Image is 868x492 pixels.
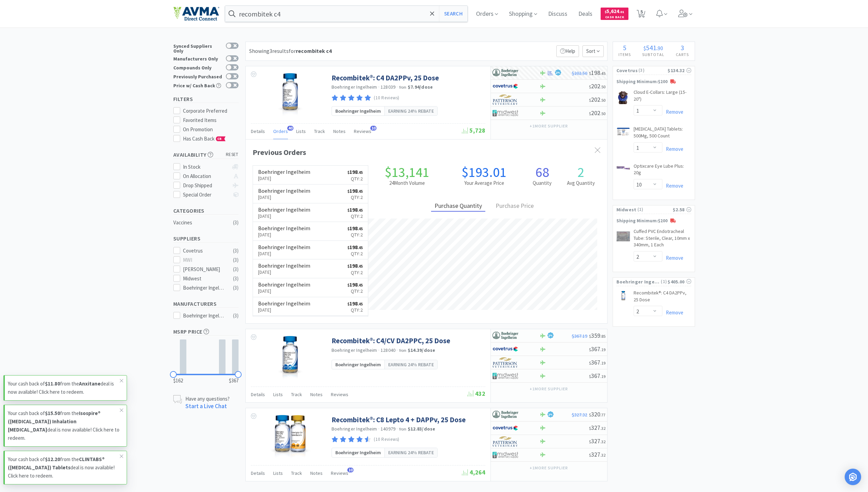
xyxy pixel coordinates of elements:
span: . 45 [358,264,363,269]
span: Notes [310,470,323,476]
a: Remove [662,182,683,189]
span: 198 [347,262,363,269]
strong: $15.50 [45,410,60,416]
span: . 45 [358,208,363,213]
span: · [396,426,398,432]
div: Price w/ Cash Back [173,82,222,88]
p: Shipping Minimum: $200 [613,217,695,225]
p: [DATE] [258,268,310,276]
span: . 01 [619,10,624,14]
span: % [550,413,553,416]
span: Boehringer Ingelheim [335,361,381,368]
span: Covetrus [616,67,638,74]
h2: Your Average Price [445,179,523,187]
a: Remove [662,309,683,316]
span: reset [226,151,239,158]
div: Corporate Preferred [183,107,239,115]
span: $ [589,84,591,89]
span: 198 [347,281,363,288]
span: $327.32 [572,412,587,418]
button: +1more supplier [526,463,571,473]
h5: Categories [173,207,239,215]
h1: 2 [562,165,600,179]
div: On Allocation [183,172,229,180]
p: Qty: 2 [347,306,363,314]
span: . 50 [600,84,605,89]
span: CB [216,137,223,141]
p: [DATE] [258,231,310,238]
p: (10 Reviews) [374,436,400,443]
img: 23e10a87cc1a4f038af0a6367fc6302e_355631.png [262,336,318,381]
img: 77fca1acd8b6420a9015268ca798ef17_1.png [493,344,518,354]
span: 3 [681,43,684,52]
div: $134.32 [668,67,691,74]
a: [MEDICAL_DATA] Tablets: 500Mg, 500 Count [634,126,691,142]
img: 4dd14cff54a648ac9e977f0c5da9bc2e_5.png [493,371,518,381]
span: Details [251,128,265,134]
span: . 50 [600,111,605,116]
span: 128040 [381,347,396,353]
h6: Boehringer Ingelheim [258,207,310,212]
img: f5e969b455434c6296c6d81ef179fa71_3.png [493,94,518,105]
span: 327 [589,437,605,445]
a: Remove [662,146,683,152]
span: Details [251,391,265,398]
span: $162 [173,377,183,385]
img: f5e969b455434c6296c6d81ef179fa71_3.png [493,357,518,368]
span: Orders [273,128,288,134]
div: [PERSON_NAME] [183,265,225,273]
h6: Boehringer Ingelheim [258,301,310,306]
span: $ [347,302,349,306]
span: . 85 [600,334,605,339]
img: 730db3968b864e76bcafd0174db25112_22.png [493,331,518,341]
span: Boehringer Ingelheim [616,278,660,286]
img: 38985dcce788448f88b203cb2913425d_233605.png [616,166,630,170]
img: 96d38fe24ad440a3bb4fcc7c9b1fccf7_355625.png [262,73,318,118]
h1: 68 [523,165,562,179]
span: 90 [658,45,663,52]
a: Boehringer IngelheimEarning 24% rebate [332,360,438,369]
a: Boehringer Ingelheim[DATE]$198.45Qty:2 [253,297,368,316]
span: Sort [582,45,604,57]
span: Reviews [331,391,348,398]
p: [DATE] [258,250,310,257]
div: Purchase Price [492,201,537,212]
span: 541 [646,43,656,52]
span: 128039 [381,84,396,90]
strong: $7.94 / dose [408,84,433,90]
span: 198 [347,225,363,232]
span: 367 [589,345,605,353]
span: $ [347,245,349,250]
span: 367 [589,358,605,366]
span: 4,264 [462,468,485,476]
span: % [557,71,560,74]
p: Qty: 2 [347,212,363,220]
span: Details [251,470,265,476]
div: ( 3 ) [233,247,239,255]
span: 198 [347,300,363,307]
a: Remove [662,109,683,115]
span: $ [589,439,591,444]
p: Have any questions? [185,395,230,402]
span: 202 [589,82,605,90]
div: Favorited Items [183,116,239,124]
strong: $11.80 [45,380,60,387]
a: Deals [576,11,595,17]
span: Boehringer Ingelheim [335,107,381,115]
span: $ [589,452,591,458]
span: $ [589,347,591,352]
p: Qty: 2 [347,250,363,257]
strong: $12.83 / dose [408,426,436,432]
button: Search [439,6,467,22]
span: Lists [273,470,283,476]
span: Midwest [616,206,637,213]
strong: $14.39 / dose [408,347,436,353]
span: $ [589,111,591,116]
div: ( 3 ) [233,219,239,227]
span: for [289,47,332,54]
div: Vaccines [173,219,229,227]
div: Showing 3 results [249,47,332,56]
img: e4e33dab9f054f5782a47901c742baa9_102.png [173,7,219,21]
span: Lists [296,128,306,134]
span: 198 [347,244,363,250]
